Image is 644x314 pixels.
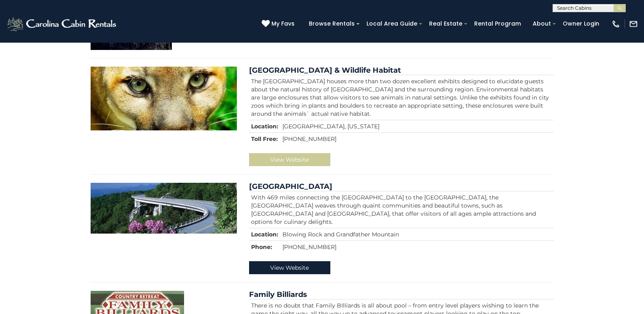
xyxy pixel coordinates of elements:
[470,17,525,30] a: Rental Program
[559,17,603,30] a: Owner Login
[280,120,554,133] td: [GEOGRAPHIC_DATA], [US_STATE]
[249,290,307,299] a: Family Billiards
[611,19,620,28] img: phone-regular-white.png
[305,17,359,30] a: Browse Rentals
[91,183,237,234] img: Blue Ridge Parkway
[91,67,237,130] img: Grandfather Mountain Museum & Wildlife Habitat
[249,191,554,228] td: With 469 miles connecting the [GEOGRAPHIC_DATA] to the [GEOGRAPHIC_DATA], the [GEOGRAPHIC_DATA] w...
[251,123,278,130] strong: Location:
[249,75,554,120] td: The [GEOGRAPHIC_DATA] houses more than two dozen excellent exhibits designed to elucidate guests ...
[262,19,297,28] a: My Favs
[280,133,554,145] td: [PHONE_NUMBER]
[6,16,119,32] img: White-1-2.png
[425,17,466,30] a: Real Estate
[249,66,401,75] a: [GEOGRAPHIC_DATA] & Wildlife Habitat
[251,243,272,251] strong: Phone:
[249,261,330,274] a: View Website
[362,17,421,30] a: Local Area Guide
[249,153,330,166] a: View Website
[251,231,278,238] strong: Location:
[271,19,295,28] span: My Favs
[629,19,638,28] img: mail-regular-white.png
[280,228,554,240] td: Blowing Rock and Grandfather Mountain
[529,17,555,30] a: About
[280,240,554,253] td: [PHONE_NUMBER]
[251,135,278,143] strong: Toll Free:
[249,182,332,191] a: [GEOGRAPHIC_DATA]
